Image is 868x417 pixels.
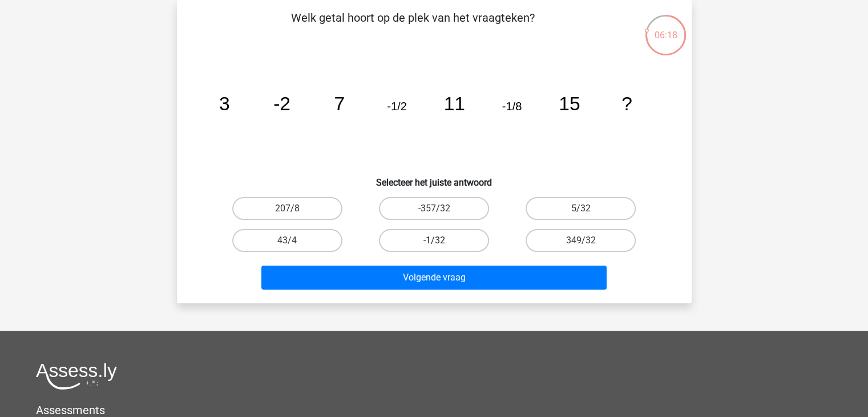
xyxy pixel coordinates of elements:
label: 349/32 [526,229,636,252]
tspan: -2 [273,93,290,114]
button: Volgende vraag [261,266,607,290]
tspan: 3 [219,93,229,114]
tspan: 15 [559,93,580,114]
p: Welk getal hoort op de plek van het vraagteken? [195,9,631,43]
label: 43/4 [232,229,342,252]
label: 5/32 [526,197,636,220]
img: Assessly logo [36,363,117,390]
tspan: -1/8 [502,100,522,113]
label: 207/8 [232,197,342,220]
h6: Selecteer het juiste antwoord [195,168,673,188]
div: 06:18 [644,14,687,42]
label: -357/32 [379,197,489,220]
tspan: ? [621,93,632,114]
label: -1/32 [379,229,489,252]
tspan: 11 [443,93,465,114]
h5: Assessments [36,403,832,417]
tspan: 7 [334,93,345,114]
tspan: -1/2 [387,100,407,113]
